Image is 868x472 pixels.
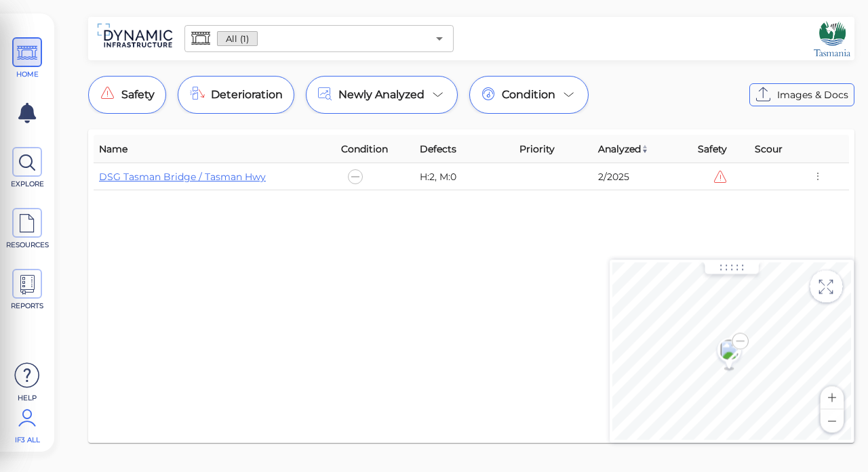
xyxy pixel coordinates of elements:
span: Condition [502,87,555,103]
a: DSG Tasman Bridge / Tasman Hwy [99,171,266,183]
span: Safety [698,141,727,157]
img: Toggle size [807,268,846,307]
span: REPORTS [3,301,51,311]
span: Analyzed [598,141,649,157]
img: sort_z_to_a [641,145,649,153]
canvas: Map [612,263,851,440]
span: EXPLORE [3,179,51,189]
span: IF3 ALL [3,435,51,445]
span: Help [3,393,51,403]
span: Condition [341,141,388,157]
span: Newly Analyzed [338,87,425,103]
button: Zoom in [821,387,844,410]
span: RESOURCES [3,240,51,250]
span: All (1) [218,33,257,45]
span: Safety [121,87,155,103]
div: H:2, M:0 [420,170,509,184]
div: 2/2025 [598,170,687,184]
span: HOME [3,69,51,79]
span: Deterioration [211,87,283,103]
button: Open [430,29,449,48]
span: Scour [755,141,783,157]
span: Priority [519,141,555,157]
iframe: Chat [810,411,858,462]
span: Images & Docs [777,87,848,103]
span: Defects [420,141,456,157]
button: Zoom out [821,410,844,433]
span: Name [99,141,127,157]
button: Images & Docs [749,83,854,106]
